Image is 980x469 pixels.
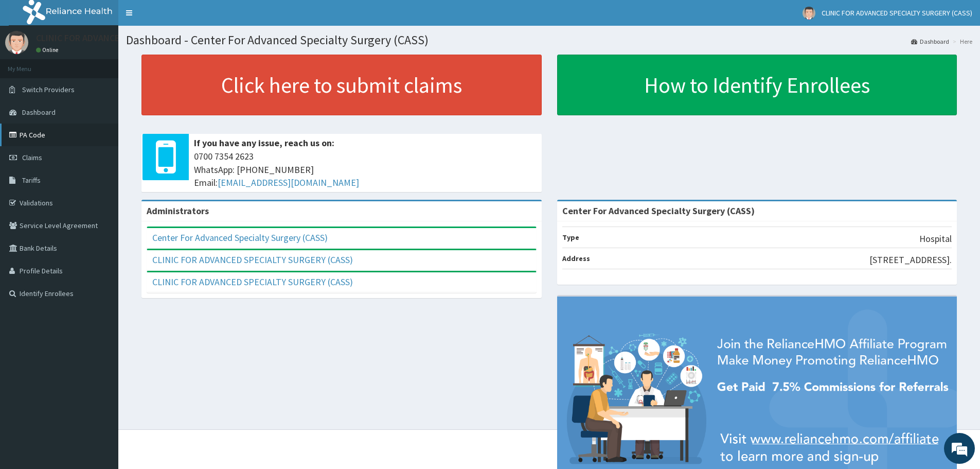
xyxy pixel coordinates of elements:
a: [EMAIL_ADDRESS][DOMAIN_NAME] [218,177,359,188]
h1: Dashboard - Center For Advanced Specialty Surgery (CASS) [126,33,972,47]
img: d_794563401_company_1708531726252_794563401 [19,51,42,77]
img: User Image [803,7,815,20]
b: Administrators [147,205,209,217]
span: Tariffs [22,176,41,185]
b: Address [562,254,590,263]
p: [STREET_ADDRESS]. [869,253,952,267]
b: If you have any issue, reach us on: [194,137,334,149]
a: Center For Advanced Specialty Surgery (CASS) [152,232,328,244]
span: Dashboard [22,108,56,117]
p: Hospital [919,232,952,246]
a: Online [36,46,61,54]
div: Chat with us now [54,58,173,71]
a: CLINIC FOR ADVANCED SPECIALTY SURGERY (CASS) [152,276,353,288]
span: Claims [22,153,42,162]
a: Dashboard [911,37,949,46]
li: Here [950,37,972,46]
a: How to Identify Enrollees [557,55,957,115]
a: CLINIC FOR ADVANCED SPECIALTY SURGERY (CASS) [152,254,353,266]
p: CLINIC FOR ADVANCED SPECIALTY SURGERY (CASS) [36,33,236,43]
a: Click here to submit claims [141,55,542,115]
span: CLINIC FOR ADVANCED SPECIALTY SURGERY (CASS) [822,8,972,18]
span: 0700 7354 2623 WhatsApp: [PHONE_NUMBER] Email: [194,150,537,189]
b: Type [562,233,579,242]
img: User Image [5,31,28,54]
strong: Center For Advanced Specialty Surgery (CASS) [562,205,755,217]
span: Switch Providers [22,85,75,94]
span: We're online! [60,130,142,234]
div: Minimize live chat window [169,5,193,30]
textarea: Type your message and hit 'Enter' [5,281,196,317]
